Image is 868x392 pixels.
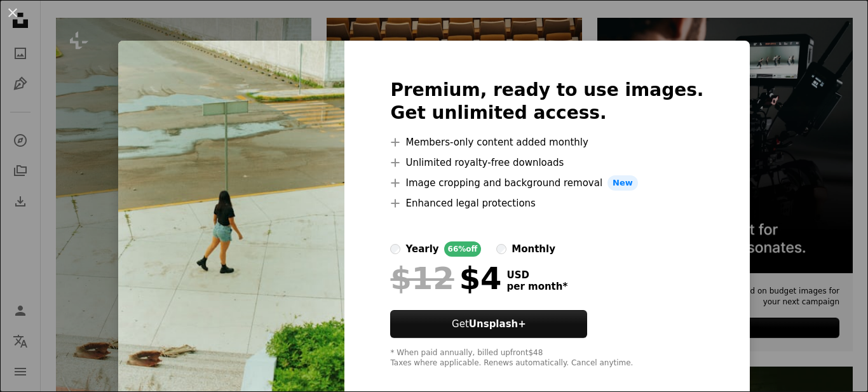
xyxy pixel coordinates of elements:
[390,262,454,295] span: $12
[390,262,501,295] div: $4
[607,175,638,191] span: New
[390,155,703,170] li: Unlimited royalty-free downloads
[390,244,400,254] input: yearly66%off
[390,175,703,191] li: Image cropping and background removal
[390,79,703,125] h2: Premium, ready to use images. Get unlimited access.
[506,281,567,292] span: per month *
[405,241,438,257] div: yearly
[390,135,703,150] li: Members-only content added monthly
[512,241,555,257] div: monthly
[506,269,567,281] span: USD
[390,196,703,211] li: Enhanced legal protections
[469,318,526,330] strong: Unsplash+
[496,244,506,254] input: monthly
[444,241,482,257] div: 66% off
[390,310,587,338] button: GetUnsplash+
[390,348,703,368] div: * When paid annually, billed upfront $48 Taxes where applicable. Renews automatically. Cancel any...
